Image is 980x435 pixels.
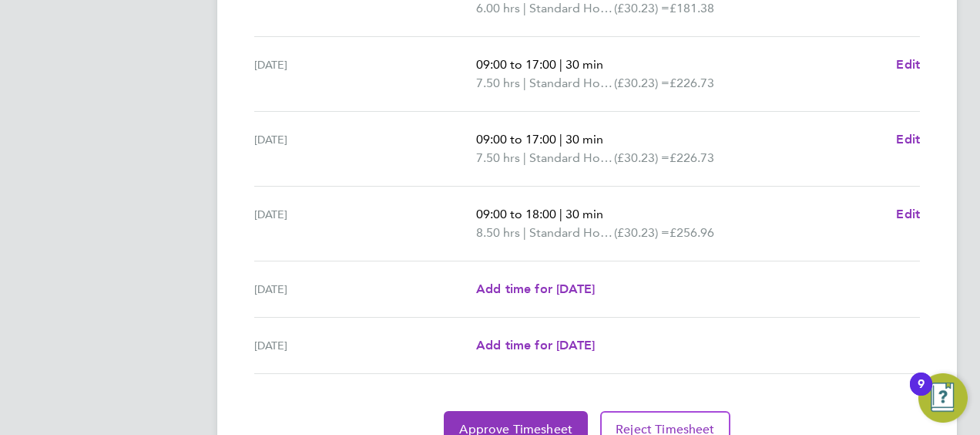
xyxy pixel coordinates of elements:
div: 9 [918,384,925,404]
span: £181.38 [670,1,714,15]
span: Add time for [DATE] [476,338,595,352]
div: [DATE] [254,56,476,93]
span: Standard Hourly [529,74,614,93]
a: Edit [896,56,920,74]
a: Add time for [DATE] [476,336,595,355]
span: | [523,76,526,90]
a: Edit [896,205,920,224]
span: 30 min [566,57,603,72]
a: Add time for [DATE] [476,280,595,298]
span: 09:00 to 17:00 [476,132,556,147]
span: £226.73 [670,150,714,165]
span: 30 min [566,132,603,147]
span: Standard Hourly [529,149,614,167]
span: £256.96 [670,225,714,240]
span: | [523,150,526,165]
span: Edit [896,132,920,147]
span: Edit [896,207,920,221]
span: Edit [896,57,920,72]
span: (£30.23) = [614,150,670,165]
span: £226.73 [670,76,714,90]
span: | [559,57,562,72]
div: [DATE] [254,336,476,355]
span: Standard Hourly [529,224,614,242]
span: (£30.23) = [614,1,670,15]
button: Open Resource Center, 9 new notifications [918,373,968,423]
div: [DATE] [254,130,476,167]
span: 30 min [566,207,603,221]
div: [DATE] [254,205,476,242]
span: 7.50 hrs [476,76,520,90]
span: (£30.23) = [614,225,670,240]
span: | [523,225,526,240]
span: 7.50 hrs [476,150,520,165]
span: 09:00 to 18:00 [476,207,556,221]
span: Add time for [DATE] [476,282,595,296]
div: [DATE] [254,280,476,298]
a: Edit [896,130,920,149]
span: | [523,1,526,15]
span: 6.00 hrs [476,1,520,15]
span: 8.50 hrs [476,225,520,240]
span: | [559,207,562,221]
span: | [559,132,562,147]
span: 09:00 to 17:00 [476,57,556,72]
span: (£30.23) = [614,76,670,90]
